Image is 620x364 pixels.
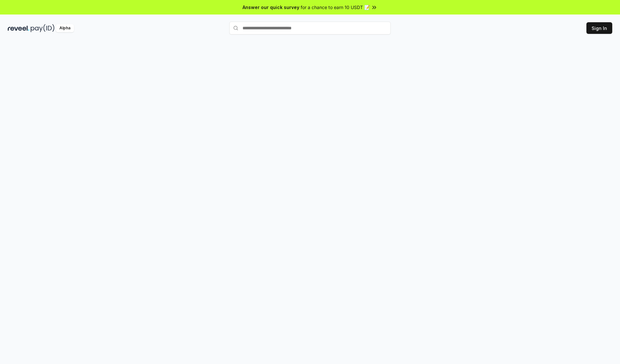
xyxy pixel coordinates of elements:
img: reveel_dark [8,24,29,32]
button: Sign In [586,22,612,34]
span: Answer our quick survey [243,4,299,11]
span: for a chance to earn 10 USDT 📝 [301,4,370,11]
div: Alpha [56,24,74,32]
img: pay_id [31,24,55,32]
